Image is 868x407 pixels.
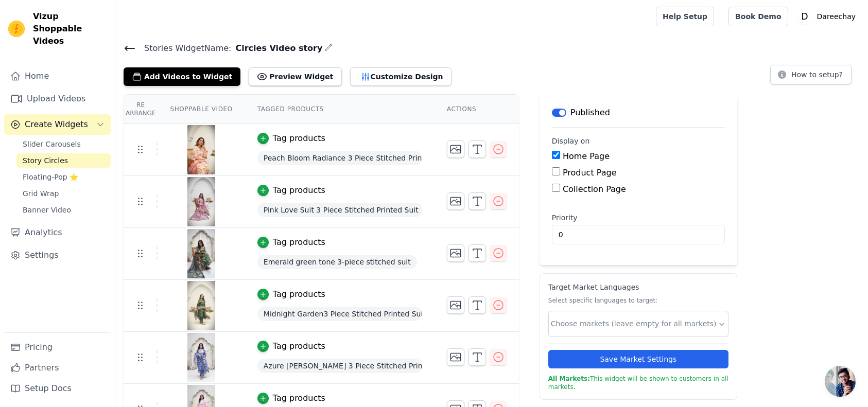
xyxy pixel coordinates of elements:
div: Tag products [273,184,325,197]
span: Banner Video [23,205,71,215]
span: Stories Widget Name: [136,42,231,55]
a: Settings [4,245,111,266]
button: Tag products [257,340,325,352]
div: Tag products [273,236,325,249]
strong: All Markets: [548,375,590,382]
a: Home [4,66,111,86]
button: Save Market Settings [548,350,728,368]
span: Azure [PERSON_NAME] 3 Piece Stitched Printed Suit [257,359,422,373]
button: Tag products [257,184,325,197]
img: vizup-images-e37c.png [187,125,216,174]
a: Story Circles [16,153,111,168]
span: Floating-Pop ⭐ [23,172,78,182]
a: Help Setup [656,7,714,26]
p: Dareechay [813,7,860,26]
a: Grid Wrap [16,186,111,201]
span: Emerald green tone 3-piece stitched suit [257,255,417,269]
a: Slider Carousels [16,137,111,151]
legend: Display on [552,136,590,146]
div: Tag products [273,392,325,404]
span: Grid Wrap [23,188,59,199]
span: Circles Video story [231,42,322,55]
div: Tag products [273,288,325,300]
a: How to setup? [770,72,852,82]
button: Tag products [257,236,325,249]
a: Floating-Pop ⭐ [16,170,111,184]
button: Change Thumbnail [447,296,464,314]
button: Create Widgets [4,114,111,135]
button: Tag products [257,132,325,145]
button: Change Thumbnail [447,140,464,158]
button: How to setup? [770,65,852,84]
a: Pricing [4,337,111,358]
div: Edit Name [324,41,333,55]
a: Book Demo [728,7,788,26]
th: Tagged Products [245,95,435,124]
a: Partners [4,358,111,378]
button: Tag products [257,392,325,404]
div: Tag products [273,132,325,145]
a: Banner Video [16,203,111,217]
p: Target Market Languages [548,282,728,292]
label: Home Page [563,151,610,161]
div: Open chat [825,366,856,397]
div: Tag products [273,340,325,352]
a: Analytics [4,222,111,243]
th: Shoppable Video [158,95,245,124]
th: Re Arrange [124,95,158,124]
th: Actions [435,95,519,124]
input: Choose markets (leave empty for all markets) [551,318,718,329]
label: Priority [552,213,725,223]
label: Collection Page [563,184,626,194]
span: Peach Bloom Radiance 3 Piece Stitched Printed Suit [257,151,422,165]
span: Create Widgets [25,118,88,131]
img: Vizup [8,21,25,37]
a: Setup Docs [4,378,111,399]
button: Add Videos to Widget [124,67,240,86]
img: vizup-images-bfb4.png [187,333,216,382]
button: Change Thumbnail [447,348,464,366]
a: Upload Videos [4,89,111,109]
button: Change Thumbnail [447,244,464,262]
button: D Dareechay [796,7,860,26]
text: D [801,11,808,22]
span: Story Circles [23,155,68,166]
span: Pink Love Suit 3 Piece Stitched Printed Suit [257,203,422,217]
img: vizup-images-8888.png [187,281,216,330]
img: vizup-images-e01e.png [187,229,216,278]
span: Midnight Garden3 Piece Stitched Printed Suit [257,307,422,321]
button: Tag products [257,288,325,300]
label: Product Page [563,168,617,178]
p: Select specific languages to target: [548,296,728,305]
p: This widget will be shown to customers in all markets. [548,375,728,391]
span: Slider Carousels [23,139,81,149]
p: Published [570,107,610,119]
span: Vizup Shoppable Videos [33,10,107,47]
img: vizup-images-a5a2.png [187,177,216,226]
button: Preview Widget [249,67,341,86]
button: Customize Design [350,67,452,86]
button: Change Thumbnail [447,192,464,210]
